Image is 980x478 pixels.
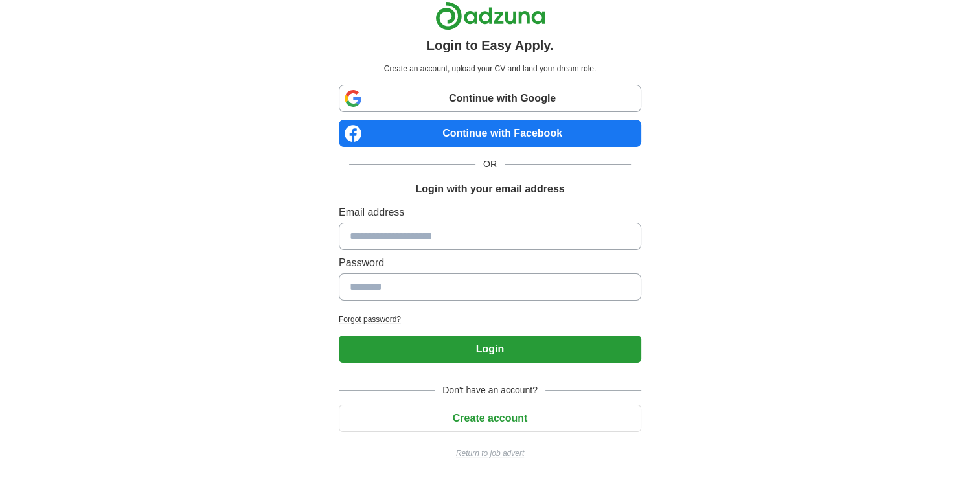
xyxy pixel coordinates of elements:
label: Email address [339,205,641,220]
h1: Login with your email address [415,181,564,197]
img: Adzuna logo [435,1,545,30]
p: Create an account, upload your CV and land your dream role. [341,63,639,74]
h1: Login to Easy Apply. [427,36,554,55]
span: Don't have an account? [435,383,545,397]
a: Forgot password? [339,313,641,325]
a: Continue with Facebook [339,120,641,147]
a: Continue with Google [339,85,641,112]
button: Login [339,336,641,363]
button: Create account [339,405,641,432]
a: Return to job advert [339,448,641,459]
label: Password [339,255,641,271]
a: Create account [339,413,641,424]
span: OR [475,157,505,171]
